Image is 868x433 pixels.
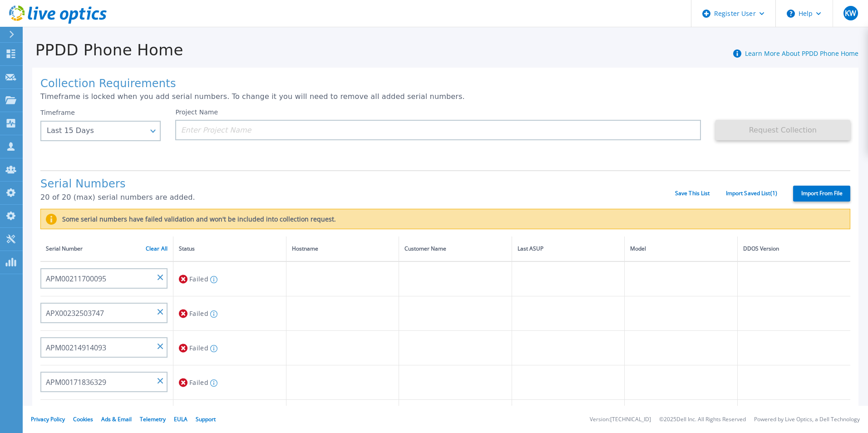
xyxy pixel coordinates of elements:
[40,78,850,90] h1: Collection Requirements
[659,417,746,423] li: © 2025 Dell Inc. All Rights Reserved
[726,190,777,197] a: Import Saved List ( 1 )
[399,236,512,261] th: Customer Name
[140,415,166,423] a: Telemetry
[512,236,625,261] th: Last ASUP
[845,10,856,17] span: KW
[179,305,281,322] div: Failed
[715,120,850,140] button: Request Collection
[40,109,75,116] label: Timeframe
[146,246,168,252] a: Clear All
[590,417,651,423] li: Version: [TECHNICAL_ID]
[40,193,675,202] p: 20 of 20 (max) serial numbers are added.
[40,178,675,191] h1: Serial Numbers
[179,271,281,287] div: Failed
[57,216,336,223] label: Some serial numbers have failed validation and won't be included into collection request.
[286,236,399,261] th: Hostname
[23,41,183,59] h1: PPDD Phone Home
[196,415,216,423] a: Support
[675,190,710,197] a: Save This List
[175,109,218,115] label: Project Name
[175,120,700,140] input: Enter Project Name
[625,236,738,261] th: Model
[40,337,168,358] input: Enter Serial Number
[754,417,860,423] li: Powered by Live Optics, a Dell Technology
[179,374,281,391] div: Failed
[40,268,168,289] input: Enter Serial Number
[31,415,65,423] a: Privacy Policy
[179,340,281,356] div: Failed
[40,372,168,392] input: Enter Serial Number
[737,236,850,261] th: DDOS Version
[40,303,168,323] input: Enter Serial Number
[73,415,93,423] a: Cookies
[173,236,286,261] th: Status
[793,186,850,202] label: Import From File
[174,415,187,423] a: EULA
[40,93,850,101] p: Timeframe is locked when you add serial numbers. To change it you will need to remove all added s...
[745,49,858,58] a: Learn More About PPDD Phone Home
[47,127,144,135] div: Last 15 Days
[46,244,168,254] div: Serial Number
[101,415,132,423] a: Ads & Email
